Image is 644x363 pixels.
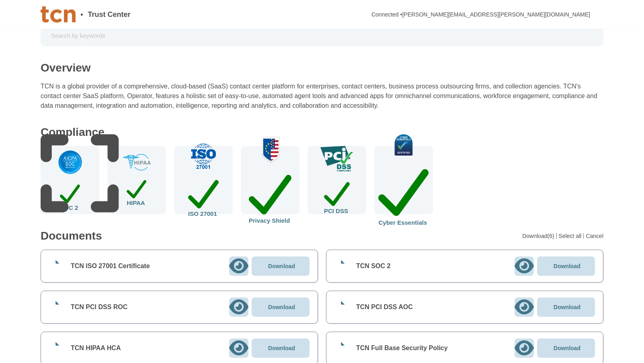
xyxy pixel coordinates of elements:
p: Download [268,304,295,310]
p: Download [268,263,295,269]
img: check [190,143,217,169]
p: Download [554,263,580,269]
div: Select all [559,233,584,239]
div: HIPAA [127,177,147,206]
div: TCN Full Base Security Policy [356,344,448,352]
img: check [320,146,353,172]
div: TCN ISO 27001 Certificate [71,262,150,270]
div: TCN HIPAA HCA [71,344,121,352]
div: PCI DSS [324,178,350,214]
input: Search by keywords [46,29,598,43]
img: check [384,134,423,156]
img: Company Banner [41,6,76,23]
div: TCN SOC 2 [356,262,390,270]
div: Overview [41,62,91,74]
div: Documents [41,230,102,242]
p: Download [554,345,580,351]
div: Cancel [586,233,603,239]
div: Connected • [PERSON_NAME][EMAIL_ADDRESS][PERSON_NAME][DOMAIN_NAME] [371,12,590,17]
div: Cyber Essentials [378,162,429,226]
div: TCN PCI DSS ROC [71,303,127,311]
div: TCN is a global provider of a comprehensive, cloud-based (SaaS) contact center platform for enter... [41,82,603,111]
img: check [123,154,151,171]
span: • [80,11,83,18]
p: Download [268,345,295,351]
p: Download [554,304,580,310]
span: Trust Center [88,11,131,18]
div: Compliance [41,127,105,138]
div: ISO 27001 [188,176,219,217]
div: Privacy Shield [249,169,292,224]
div: TCN PCI DSS AOC [356,303,413,311]
img: check [251,136,289,162]
div: Download(6) [522,233,556,239]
